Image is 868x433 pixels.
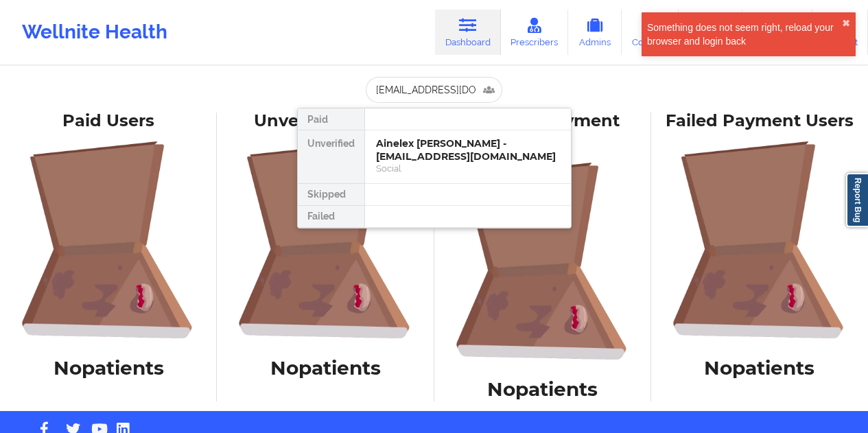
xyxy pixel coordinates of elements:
[846,173,868,227] a: Report Bug
[298,184,364,206] div: Skipped
[501,10,569,55] a: Prescribers
[435,10,501,55] a: Dashboard
[842,18,850,29] button: close
[444,377,642,401] h1: No patients
[661,110,858,132] div: Failed Payment Users
[298,206,364,228] div: Failed
[298,130,364,184] div: Unverified
[647,21,842,48] div: Something does not seem right, reload your browser and login back
[298,108,364,130] div: Paid
[661,355,858,380] h1: No patients
[376,163,560,174] div: Social
[226,141,424,338] img: foRBiVDZMKwAAAAASUVORK5CYII=
[622,10,679,55] a: Coaches
[10,110,207,132] div: Paid Users
[10,141,207,338] img: foRBiVDZMKwAAAAASUVORK5CYII=
[10,355,207,380] h1: No patients
[444,162,642,360] img: foRBiVDZMKwAAAAASUVORK5CYII=
[568,10,622,55] a: Admins
[226,355,424,380] h1: No patients
[661,141,858,338] img: foRBiVDZMKwAAAAASUVORK5CYII=
[376,137,560,163] div: Ainelex [PERSON_NAME] - [EMAIL_ADDRESS][DOMAIN_NAME]
[226,110,424,132] div: Unverified Users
